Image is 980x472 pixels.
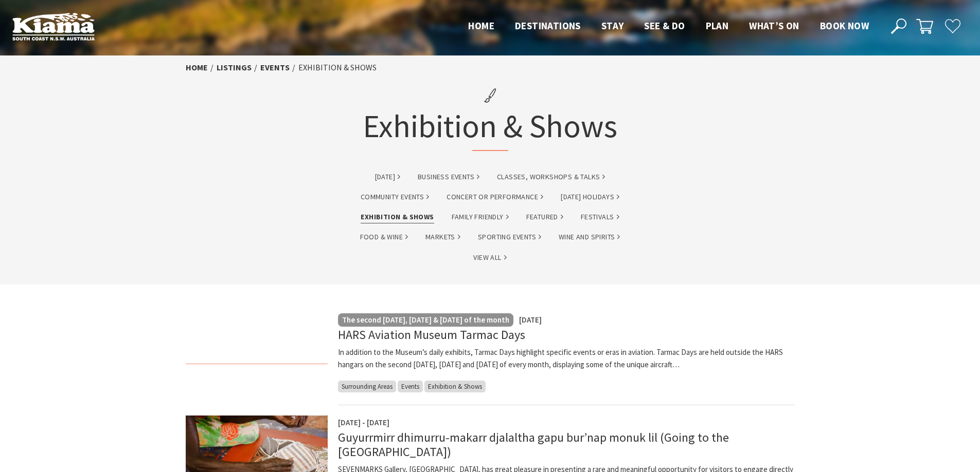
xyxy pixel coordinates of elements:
span: Plan [706,20,729,32]
p: The second [DATE], [DATE] & [DATE] of the month [342,314,509,326]
a: [DATE] [375,171,400,183]
span: Events [398,381,423,392]
li: Exhibition & Shows [298,61,377,74]
a: Home [186,62,208,73]
a: Classes, Workshops & Talks [497,171,605,183]
span: Exhibition & Shows [424,381,486,392]
img: Kiama Logo [12,12,95,41]
span: [DATE] - [DATE] [338,418,389,427]
p: In addition to the Museum’s daily exhibits, Tarmac Days highlight specific events or eras in avia... [338,346,795,371]
a: View All [473,252,506,263]
a: Community Events [361,191,429,203]
a: Festivals [581,211,619,223]
a: Concert or Performance [447,191,543,203]
span: Book now [820,20,869,32]
span: Surrounding Areas [338,381,396,392]
span: Home [468,20,494,32]
span: [DATE] [519,315,542,325]
a: Markets [425,231,460,243]
a: Food & Wine [360,231,408,243]
a: Family Friendly [452,211,509,223]
span: What’s On [749,20,799,32]
a: Events [260,62,290,73]
span: Stay [601,20,624,32]
a: Wine and Spirits [559,231,620,243]
a: Business Events [418,171,479,183]
span: Destinations [515,20,581,32]
h1: Exhibition & Shows [363,80,617,151]
a: Exhibition & Shows [361,211,434,223]
a: Featured [526,211,563,223]
nav: Main Menu [458,18,879,35]
span: See & Do [644,20,685,32]
a: HARS Aviation Museum Tarmac Days [338,327,525,343]
a: Sporting Events [478,231,541,243]
a: Guyurrmirr dhimurru-makarr djalaltha gapu bur’nap monuk lil (Going to the [GEOGRAPHIC_DATA]) [338,429,729,460]
a: listings [217,62,252,73]
a: [DATE] Holidays [561,191,619,203]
